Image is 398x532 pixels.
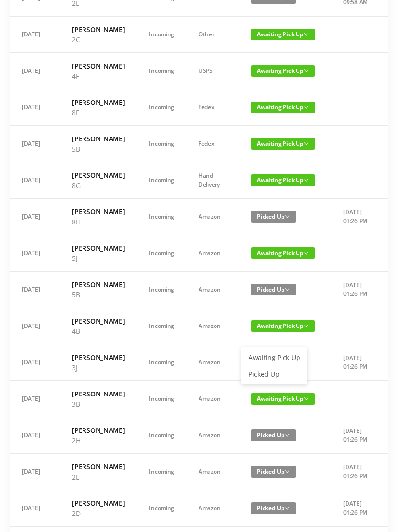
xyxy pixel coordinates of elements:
[186,272,239,308] td: Amazon
[137,126,186,162] td: Incoming
[186,235,239,272] td: Amazon
[137,53,186,89] td: Incoming
[285,214,290,219] i: icon: down
[186,490,239,527] td: Amazon
[72,290,125,300] p: 5B
[72,435,125,446] p: 2H
[251,247,315,259] span: Awaiting Pick Up
[304,141,309,146] i: icon: down
[72,253,125,263] p: 5J
[186,454,239,490] td: Amazon
[72,217,125,227] p: 8H
[285,506,290,511] i: icon: down
[285,433,290,438] i: icon: down
[10,490,60,527] td: [DATE]
[331,417,382,454] td: [DATE] 01:26 PM
[186,381,239,417] td: Amazon
[10,308,60,344] td: [DATE]
[243,366,306,382] a: Picked Up
[137,235,186,272] td: Incoming
[304,396,309,401] i: icon: down
[137,344,186,381] td: Incoming
[331,199,382,235] td: [DATE] 01:26 PM
[186,199,239,235] td: Amazon
[137,454,186,490] td: Incoming
[10,454,60,490] td: [DATE]
[10,53,60,89] td: [DATE]
[331,454,382,490] td: [DATE] 01:26 PM
[10,344,60,381] td: [DATE]
[72,425,125,435] h6: [PERSON_NAME]
[304,32,309,37] i: icon: down
[72,389,125,399] h6: [PERSON_NAME]
[186,417,239,454] td: Amazon
[72,498,125,508] h6: [PERSON_NAME]
[137,89,186,126] td: Incoming
[137,17,186,53] td: Incoming
[72,279,125,290] h6: [PERSON_NAME]
[72,97,125,107] h6: [PERSON_NAME]
[72,61,125,71] h6: [PERSON_NAME]
[251,65,315,77] span: Awaiting Pick Up
[285,287,290,292] i: icon: down
[304,105,309,110] i: icon: down
[72,180,125,190] p: 8G
[186,89,239,126] td: Fedex
[304,69,309,73] i: icon: down
[72,352,125,362] h6: [PERSON_NAME]
[304,251,309,256] i: icon: down
[186,344,239,381] td: Amazon
[10,89,60,126] td: [DATE]
[10,272,60,308] td: [DATE]
[186,126,239,162] td: Fedex
[72,24,125,34] h6: [PERSON_NAME]
[72,144,125,154] p: 5B
[251,429,296,441] span: Picked Up
[72,399,125,409] p: 3B
[251,393,315,405] span: Awaiting Pick Up
[72,107,125,118] p: 8F
[137,162,186,199] td: Incoming
[72,362,125,373] p: 3J
[72,326,125,336] p: 4B
[243,350,306,365] a: Awaiting Pick Up
[251,138,315,150] span: Awaiting Pick Up
[186,17,239,53] td: Other
[331,272,382,308] td: [DATE] 01:26 PM
[72,134,125,144] h6: [PERSON_NAME]
[137,490,186,527] td: Incoming
[251,174,315,186] span: Awaiting Pick Up
[72,71,125,81] p: 4F
[285,469,290,474] i: icon: down
[72,243,125,253] h6: [PERSON_NAME]
[251,320,315,332] span: Awaiting Pick Up
[137,199,186,235] td: Incoming
[10,417,60,454] td: [DATE]
[186,162,239,199] td: Hand Delivery
[10,126,60,162] td: [DATE]
[72,206,125,217] h6: [PERSON_NAME]
[137,381,186,417] td: Incoming
[72,34,125,45] p: 2C
[251,29,315,40] span: Awaiting Pick Up
[72,170,125,180] h6: [PERSON_NAME]
[137,308,186,344] td: Incoming
[72,508,125,518] p: 2D
[186,53,239,89] td: USPS
[10,199,60,235] td: [DATE]
[304,324,309,328] i: icon: down
[251,284,296,295] span: Picked Up
[10,162,60,199] td: [DATE]
[331,344,382,381] td: [DATE] 01:26 PM
[251,102,315,113] span: Awaiting Pick Up
[72,472,125,482] p: 2E
[10,381,60,417] td: [DATE]
[251,211,296,223] span: Picked Up
[137,417,186,454] td: Incoming
[331,490,382,527] td: [DATE] 01:26 PM
[72,316,125,326] h6: [PERSON_NAME]
[10,17,60,53] td: [DATE]
[304,178,309,183] i: icon: down
[251,502,296,514] span: Picked Up
[186,308,239,344] td: Amazon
